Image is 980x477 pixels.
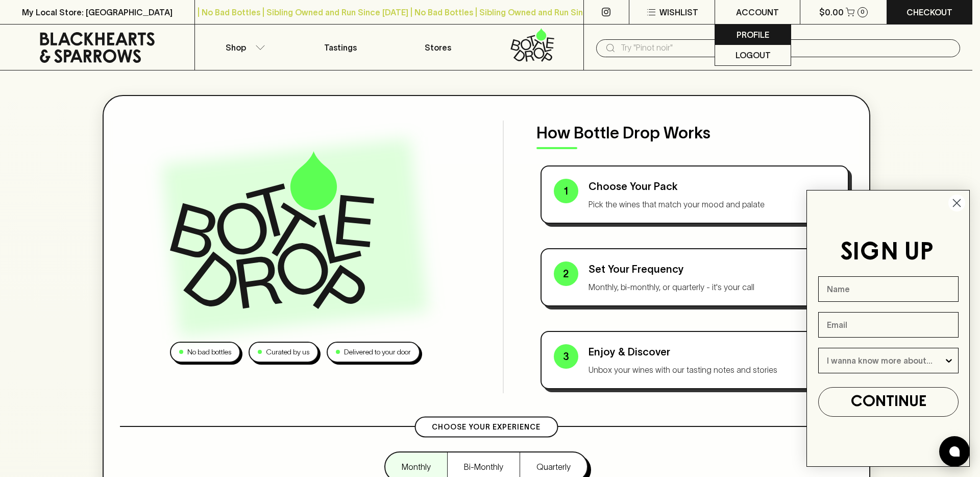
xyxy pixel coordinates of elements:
button: Logout [715,45,791,65]
p: Logout [736,49,771,61]
button: Close dialog [948,194,966,212]
div: FLYOUT Form [796,180,980,477]
span: SIGN UP [840,241,934,265]
button: Show Options [944,348,954,373]
img: bubble-icon [949,446,960,457]
button: CONTINUE [818,387,959,417]
a: Profile [715,25,791,45]
input: I wanna know more about... [827,348,944,373]
input: Email [818,312,959,338]
p: Profile [737,29,769,41]
input: Name [818,276,959,302]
